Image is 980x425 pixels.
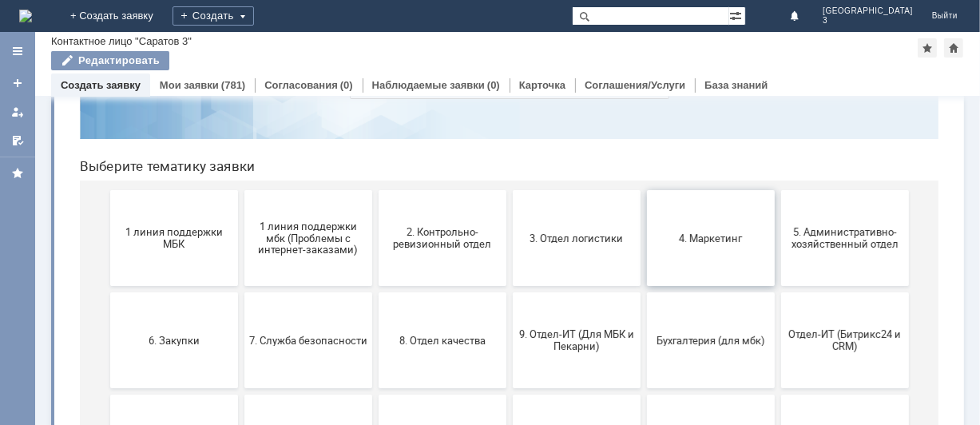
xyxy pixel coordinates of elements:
span: 5. Административно-хозяйственный отдел [719,228,837,252]
a: Карточка [519,79,565,91]
span: 4. Маркетинг [585,233,703,245]
span: 1 линия поддержки мбк (Проблемы с интернет-заказами) [182,221,300,257]
span: Бухгалтерия (для мбк) [585,336,703,348]
label: Воспользуйтесь поиском [283,39,602,55]
a: Создать заявку [61,79,141,91]
button: 8. Отдел качества [311,294,439,390]
a: Соглашения/Услуги [585,79,685,91]
div: (0) [487,79,500,91]
button: 6. Закупки [43,294,171,390]
span: Отдел-ИТ (Битрикс24 и CRM) [719,330,837,354]
span: Расширенный поиск [729,7,745,22]
div: Добавить в избранное [918,38,937,58]
div: (0) [340,79,353,91]
input: Например, почта или справка [283,71,602,101]
button: 1 линия поддержки МБК [43,192,171,288]
img: logo [19,10,32,22]
button: 1 линия поддержки мбк (Проблемы с интернет-заказами) [177,192,305,288]
button: 9. Отдел-ИТ (Для МБК и Пекарни) [446,294,573,390]
a: Мои заявки [5,99,30,125]
button: 4. Маркетинг [580,192,708,288]
div: Создать [173,6,254,26]
div: Контактное лицо "Саратов 3" [51,35,192,47]
div: Сделать домашней страницей [944,38,963,58]
span: 9. Отдел-ИТ (Для МБК и Пекарни) [450,330,569,354]
button: 3. Отдел логистики [446,192,573,288]
span: 8. Отдел качества [316,336,434,348]
a: Мои согласования [5,128,30,153]
button: Отдел-ИТ (Битрикс24 и CRM) [714,294,842,390]
a: Перейти на домашнюю страницу [19,10,32,22]
button: Бухгалтерия (для мбк) [580,294,708,390]
span: [GEOGRAPHIC_DATA] [823,6,913,16]
div: (781) [221,79,245,91]
span: 2. Контрольно-ревизионный отдел [316,228,434,252]
span: 3. Отдел логистики [450,233,569,245]
span: 6. Закупки [48,336,166,348]
header: Выберите тематику заявки [13,160,871,176]
button: 5. Административно-хозяйственный отдел [714,192,842,288]
a: Наблюдаемые заявки [372,79,485,91]
button: 2. Контрольно-ревизионный отдел [311,192,439,288]
a: Создать заявку [5,70,30,96]
a: Мои заявки [160,79,219,91]
a: База знаний [704,79,768,91]
span: 3 [823,16,913,26]
button: 7. Служба безопасности [177,294,305,390]
span: 1 линия поддержки МБК [48,228,166,252]
a: Согласования [264,79,338,91]
span: 7. Служба безопасности [182,336,300,348]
